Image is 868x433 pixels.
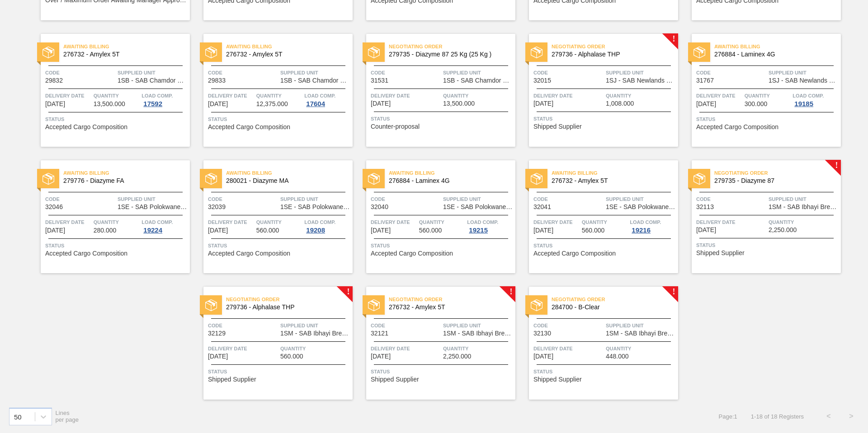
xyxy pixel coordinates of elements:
button: > [840,405,863,428]
span: Code [533,68,604,77]
span: Code [696,68,766,77]
span: Awaiting Billing [63,42,190,51]
a: statusAwaiting Billing280021 - Diazyme MACode32039Supplied Unit1SE - SAB Polokwane BreweryDeliver... [190,160,353,273]
a: Load Comp.17592 [142,91,188,107]
span: Accepted Cargo Composition [371,250,453,257]
span: 1SM - SAB Ibhayi Brewery [606,330,676,337]
span: 09/24/2025 [696,101,716,107]
span: 276884 - Laminex 4G [714,51,834,58]
span: Lines per page [56,410,79,423]
span: Supplied Unit [280,68,350,77]
div: 17592 [142,100,164,107]
span: Accepted Cargo Composition [533,250,616,257]
span: 560.000 [582,227,605,234]
span: Accepted Cargo Composition [208,124,290,130]
span: 1SE - SAB Polokwane Brewery [118,204,188,210]
a: statusAwaiting Billing276884 - Laminex 4GCode32040Supplied Unit1SE - SAB Polokwane BreweryDeliver... [353,160,515,273]
span: 1SB - SAB Chamdor Brewery [280,77,350,84]
span: 07/18/2025 [208,101,228,107]
a: !statusNegotiating Order279736 - Alphalase THPCode32015Supplied Unit1SJ - SAB Newlands BreweryDel... [515,34,678,147]
a: statusAwaiting Billing276732 - Amylex 5TCode29832Supplied Unit1SB - SAB Chamdor BreweryDelivery D... [27,34,190,147]
img: status [368,299,380,311]
span: Page : 1 [719,413,737,420]
span: 32046 [45,204,63,210]
span: Negotiating Order [714,168,841,177]
span: Delivery Date [533,91,604,100]
span: Shipped Supplier [533,376,582,383]
div: 19224 [142,227,164,234]
span: 280.000 [94,227,117,234]
a: statusAwaiting Billing279776 - Diazyme FACode32046Supplied Unit1SE - SAB Polokwane BreweryDeliver... [27,160,190,273]
div: 19215 [467,227,490,234]
img: status [693,173,705,185]
span: 448.000 [606,353,629,360]
span: Delivery Date [208,218,254,227]
span: 276884 - Laminex 4G [389,177,508,184]
span: 13,500.000 [94,101,125,107]
span: Accepted Cargo Composition [45,124,127,130]
span: 276732 - Amylex 5T [226,51,345,58]
img: status [42,47,54,58]
span: 560.000 [419,227,442,234]
a: Load Comp.19215 [467,218,513,234]
span: 1SB - SAB Chamdor Brewery [118,77,188,84]
span: Delivery Date [533,218,580,227]
span: Code [371,321,441,330]
a: Load Comp.19224 [142,218,188,234]
span: Delivery Date [371,91,441,100]
span: Shipped Supplier [371,376,419,383]
span: 2,250.000 [443,353,471,360]
span: Supplied Unit [606,321,676,330]
span: Load Comp. [142,218,173,227]
span: 10/01/2025 [208,227,228,234]
span: 1SJ - SAB Newlands Brewery [769,77,839,84]
span: Awaiting Billing [226,168,353,177]
span: Status [45,241,188,250]
img: status [205,299,217,311]
img: status [205,47,217,58]
span: Awaiting Billing [389,168,515,177]
span: Quantity [94,218,140,227]
span: 32121 [371,330,388,337]
span: Quantity [582,218,628,227]
a: statusNegotiating Order279735 - Diazyme 87 25 Kg (25 Kg )Code31531Supplied Unit1SB - SAB Chamdor ... [353,34,515,147]
span: 13,500.000 [443,100,475,107]
div: 50 [14,413,22,420]
span: Shipped Supplier [696,250,745,256]
span: Supplied Unit [769,195,839,204]
span: Status [45,115,188,124]
span: Code [45,68,115,77]
span: 32129 [208,330,226,337]
a: Load Comp.17604 [304,91,350,107]
span: 32039 [208,204,226,210]
span: 10/02/2025 [533,353,553,360]
img: status [531,47,542,58]
span: Status [533,114,676,123]
span: 560.000 [280,353,303,360]
span: 29832 [45,77,63,84]
span: Delivery Date [208,344,278,353]
img: status [368,173,380,185]
span: Supplied Unit [769,68,839,77]
span: 276732 - Amylex 5T [389,304,508,311]
span: Supplied Unit [606,68,676,77]
span: 1 - 18 of 18 Registers [751,413,804,420]
span: Load Comp. [304,218,335,227]
span: 32113 [696,204,714,210]
span: Status [533,367,676,376]
span: Code [208,68,278,77]
div: 19185 [793,100,815,107]
span: 2,250.000 [769,227,797,233]
span: Status [208,115,350,124]
span: Awaiting Billing [226,42,353,51]
img: status [205,173,217,185]
span: Status [696,115,839,124]
span: 31531 [371,77,388,84]
span: 276732 - Amylex 5T [63,51,183,58]
span: Awaiting Billing [714,42,841,51]
span: 284700 - B-Clear [552,304,671,311]
span: Supplied Unit [443,68,513,77]
img: status [693,47,705,58]
span: 1SM - SAB Ibhayi Brewery [280,330,350,337]
span: 09/24/2025 [533,100,553,107]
